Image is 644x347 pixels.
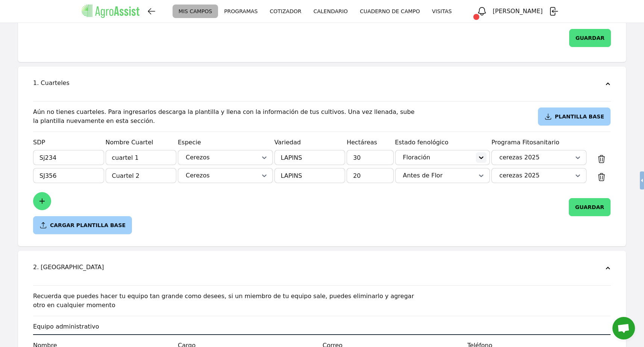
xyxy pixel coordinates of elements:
div: Variedad [274,138,345,147]
h3: [PERSON_NAME] [492,6,543,16]
div: Cerezos [186,152,249,163]
div: Programa Fitosanitario [491,138,611,147]
a: MIS CAMPOS [173,5,218,18]
div: Especie [178,138,273,147]
div: Antes de Flor [403,170,466,181]
div: Hectáreas [347,138,393,147]
a: VISITAS [426,5,458,18]
div: Nombre Cuartel [106,138,177,147]
div: Floración [403,152,466,163]
a: CUADERNO DE CAMPO [354,5,426,18]
button: PLANTILLA BASE [538,108,611,126]
div: cerezas 2025 [499,170,562,181]
div: Equipo administrativo [33,322,611,331]
img: AgroAssist [82,5,140,18]
a: Chat abierto [612,317,635,339]
div: Aún no tienes cuarteles. Para ingresarlos descarga la plantilla y llena con la información de tus... [33,108,418,126]
div: 2. [GEOGRAPHIC_DATA] [33,263,599,272]
button: GUARDAR [569,29,611,47]
span: PLANTILLA BASE [555,114,604,119]
div: Cerezos [186,170,249,181]
span: CARGAR PLANTILLA BASE [50,223,126,228]
div: Recuerda que puedes hacer tu equipo tan grande como desees, si un miembro de tu equipo sale, pued... [33,292,418,310]
div: 1. Cuarteles [33,79,599,88]
a: COTIZADOR [264,5,308,18]
button: GUARDAR [569,198,611,216]
a: CALENDARIO [308,5,354,18]
a: PROGRAMAS [218,5,264,18]
div: cerezas 2025 [499,152,562,163]
div: Estado fenológico [395,138,490,147]
div: SDP [33,138,104,147]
